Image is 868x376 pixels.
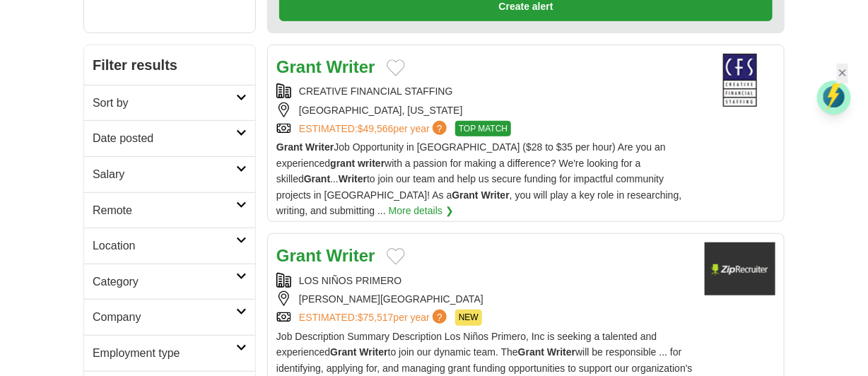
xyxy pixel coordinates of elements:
[330,158,355,169] strong: grant
[93,273,236,291] h2: Category
[84,192,255,228] a: Remote
[93,94,236,112] h2: Sort by
[276,291,693,307] div: [PERSON_NAME][GEOGRAPHIC_DATA]
[299,86,453,97] a: CREATIVE FINANCIAL STAFFING
[276,57,322,76] strong: Grant
[327,246,375,265] strong: Writer
[433,121,447,135] span: ?
[93,201,236,220] h2: Remote
[387,248,405,265] button: Add to favorite jobs
[84,85,255,121] a: Sort by
[358,158,385,169] strong: writer
[299,121,450,136] a: ESTIMATED:$49,566per year?
[93,165,236,184] h2: Salary
[455,121,511,136] span: TOP MATCH
[305,141,334,153] strong: Writer
[276,141,681,216] span: Job Opportunity in [GEOGRAPHIC_DATA] ($28 to $35 per hour) Are you an experienced with a passion ...
[339,173,367,184] strong: Writer
[84,228,255,264] a: Location
[84,264,255,300] a: Category
[387,59,405,76] button: Add to favorite jobs
[389,203,454,218] a: More details ❯
[93,308,236,327] h2: Company
[705,54,775,107] img: Creative Financial Staffing logo
[358,123,394,134] span: $49,566
[705,242,775,295] img: Company logo
[93,344,236,363] h2: Employment type
[304,173,330,184] strong: Grant
[452,189,478,201] strong: Grant
[518,346,544,358] strong: Grant
[93,129,236,148] h2: Date posted
[84,156,255,192] a: Salary
[276,273,693,288] div: LOS NIÑOS PRIMERO
[276,102,693,118] div: [GEOGRAPHIC_DATA], [US_STATE]
[330,346,356,358] strong: Grant
[276,141,303,153] strong: Grant
[84,120,255,156] a: Date posted
[433,310,447,324] span: ?
[276,246,322,265] strong: Grant
[327,57,375,76] strong: Writer
[481,189,510,201] strong: Writer
[84,45,255,85] h2: Filter results
[547,346,575,358] strong: Writer
[455,310,482,325] span: NEW
[358,312,394,323] span: $75,517
[84,299,255,335] a: Company
[276,246,375,265] a: Grant Writer
[84,335,255,371] a: Employment type
[276,57,375,76] a: Grant Writer
[299,310,450,325] a: ESTIMATED:$75,517per year?
[360,346,388,358] strong: Writer
[93,237,236,255] h2: Location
